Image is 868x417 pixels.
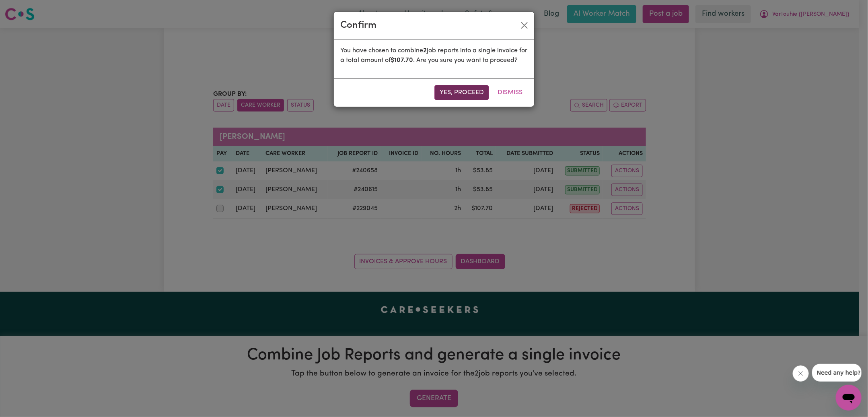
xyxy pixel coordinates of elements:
iframe: Close message [793,365,809,382]
b: 2 [423,47,427,54]
button: Dismiss [492,85,528,100]
iframe: Button to launch messaging window [836,385,862,411]
div: Confirm [340,18,376,33]
b: $ 107.70 [391,57,413,64]
button: Yes, proceed [434,85,489,100]
span: You have chosen to combine job reports into a single invoice for a total amount of . Are you sure... [340,47,527,64]
iframe: Message from company [812,364,862,382]
button: Close [518,19,531,32]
